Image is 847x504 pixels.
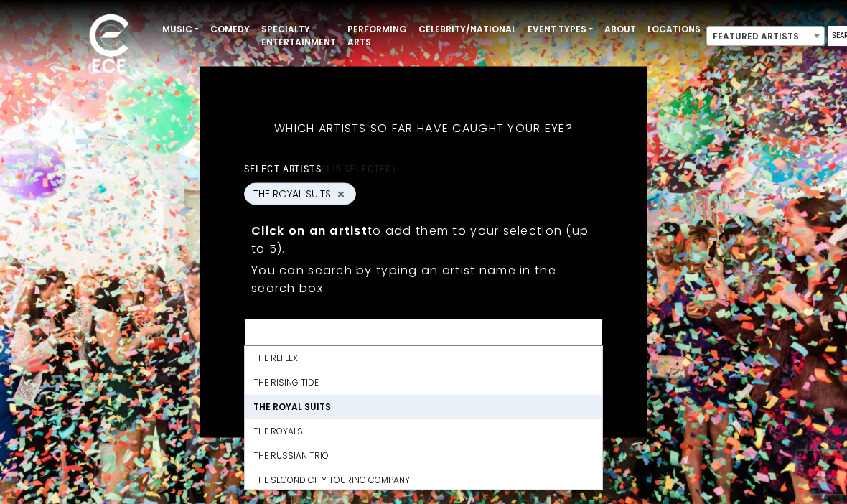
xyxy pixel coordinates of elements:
a: About [599,17,642,42]
a: Comedy [205,17,256,42]
span: THE ROYAL SUITS [253,187,331,202]
span: Featured Artists [706,26,825,46]
li: THE ROYAL SUITS [245,395,602,419]
button: Remove THE ROYAL SUITS [335,187,347,200]
a: Locations [642,17,706,42]
span: Featured Artists [707,27,824,47]
li: The Russian Trio [245,444,602,468]
li: The Reflex [245,346,602,370]
li: THE SECOND CITY TOURING COMPANY [245,468,602,493]
img: ece_new_logo_whitev2-1.png [73,10,145,80]
a: Specialty Entertainment [256,17,342,55]
a: Performing Arts [342,17,413,55]
span: (1/5 selected) [322,163,396,174]
textarea: Search [253,328,594,341]
strong: Click on an artist [251,223,368,239]
li: THE ROYALS [245,419,602,444]
a: Celebrity/National [413,17,522,42]
a: Event Types [522,17,599,42]
label: Select artists [244,162,396,175]
a: Music [156,17,205,42]
h5: Which artists so far have caught your eye? [244,103,603,154]
p: to add them to your selection (up to 5). [251,222,596,258]
li: THE RISING TIDE [245,370,602,395]
p: You can search by typing an artist name in the search box. [251,261,596,297]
